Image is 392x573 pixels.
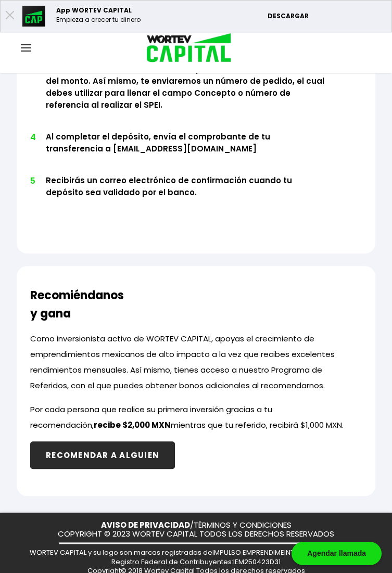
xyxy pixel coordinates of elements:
[101,521,292,530] p: /
[30,331,362,393] p: Como inversionista activo de WORTEV CAPITAL, apoyas el crecimiento de emprendimientos mexicanos d...
[111,557,281,567] span: Registro Federal de Contribuyentes: IEM250423D31
[22,6,46,27] img: appicon
[101,519,190,530] a: AVISO DE PRIVACIDAD
[94,419,171,430] b: recibe $2,000 MXN
[30,286,124,323] h2: Recomiéndanos y gana
[56,6,141,15] p: App WORTEV CAPITAL
[30,402,362,433] p: Por cada persona que realice su primera inversión gracias a tu recomendación, mientras que tu ref...
[194,519,292,530] a: TÉRMINOS Y CONDICIONES
[46,131,328,174] li: Al completar el depósito, envía el comprobante de tu transferencia a [EMAIL_ADDRESS][DOMAIN_NAME]
[268,11,386,21] p: DESCARGAR
[30,131,35,144] span: 4
[46,174,328,218] li: Recibirás un correo electrónico de confirmación cuando tu depósito sea validado por el banco.
[292,542,382,565] div: Agendar llamada
[30,174,35,187] span: 5
[30,547,362,557] span: WORTEV CAPITAL y su logo son marcas registradas de IMPULSO EMPRENDIMEINTOS MX S.A.P.I. DE C.V.
[136,32,235,66] img: logo_wortev_capital
[46,63,328,131] li: Te enviaremos los datos bancarios para realizar la transferencia del monto. Así mismo, te enviare...
[21,44,31,52] img: hamburguer-menu2
[30,441,175,469] button: RECOMENDAR A ALGUIEN
[58,530,334,539] p: COPYRIGHT © 2023 WORTEV CAPITAL TODOS LOS DERECHOS RESERVADOS
[56,15,141,24] p: Empieza a crecer tu dinero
